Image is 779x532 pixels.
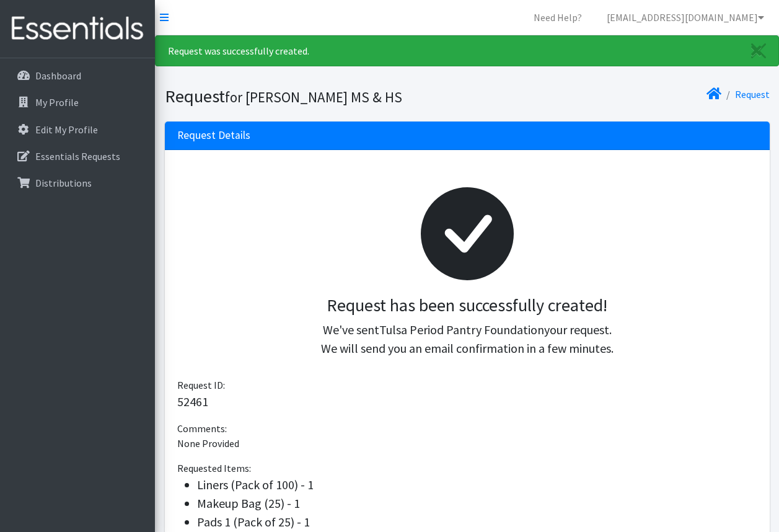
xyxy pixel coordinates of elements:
a: Close [739,36,778,66]
div: Request was successfully created. [155,35,779,66]
p: Edit My Profile [35,123,98,136]
li: Pads 1 (Pack of 25) - 1 [197,513,757,531]
p: 52461 [177,392,757,411]
li: Makeup Bag (25) - 1 [197,494,757,513]
span: Comments: [177,422,227,435]
small: for [PERSON_NAME] MS & HS [225,88,402,106]
a: Dashboard [5,63,150,88]
p: Distributions [35,177,92,189]
p: We've sent your request. We will send you an email confirmation in a few minutes. [187,321,747,358]
span: Requested Items: [177,462,251,474]
h1: Request [165,86,463,107]
p: My Profile [35,96,79,109]
p: Dashboard [35,69,81,82]
img: HumanEssentials [5,8,150,50]
a: My Profile [5,90,150,115]
a: Request [735,88,770,100]
a: Edit My Profile [5,117,150,142]
a: Distributions [5,171,150,195]
p: Essentials Requests [35,150,120,162]
span: Tulsa Period Pantry Foundation [379,322,544,337]
h3: Request has been successfully created! [187,295,747,316]
h3: Request Details [177,129,250,142]
a: Need Help? [524,5,592,30]
li: Liners (Pack of 100) - 1 [197,476,757,494]
span: None Provided [177,437,239,450]
a: [EMAIL_ADDRESS][DOMAIN_NAME] [597,5,774,30]
a: Essentials Requests [5,144,150,169]
span: Request ID: [177,379,225,391]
